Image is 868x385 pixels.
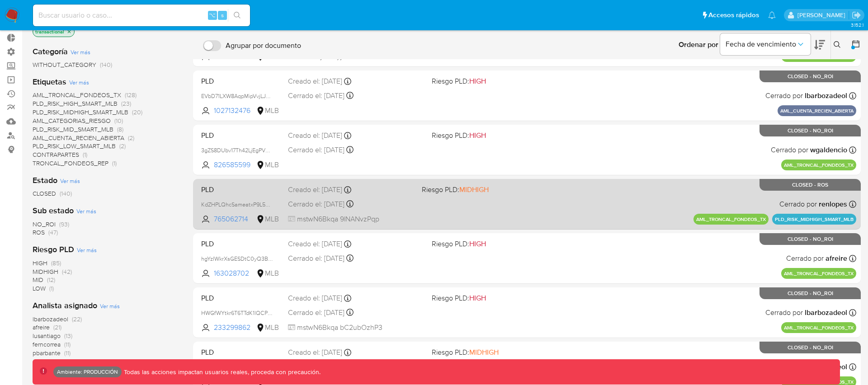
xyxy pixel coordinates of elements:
[228,9,246,22] button: search-icon
[768,11,776,19] a: Notificaciones
[797,11,849,19] p: nicolas.tolosa@mercadolibre.com
[57,370,118,374] p: Ambiente: PRODUCCIÓN
[33,9,250,21] input: Buscar usuario o caso...
[221,11,224,19] span: s
[851,21,863,28] span: 3.152.1
[122,368,321,376] p: Todas las acciones impactan usuarios reales, proceda con precaución.
[852,10,861,20] a: Salir
[708,10,759,20] span: Accesos rápidos
[209,11,216,19] span: ⌥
